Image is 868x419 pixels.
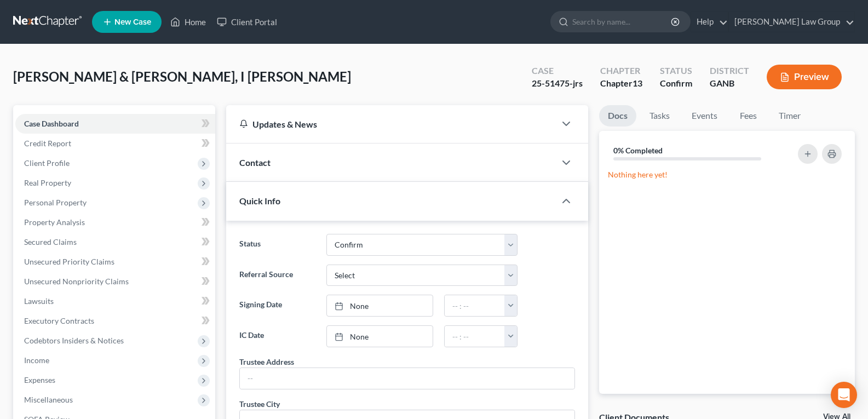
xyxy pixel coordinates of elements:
span: Unsecured Priority Claims [24,257,114,266]
a: Unsecured Priority Claims [15,252,215,272]
span: Miscellaneous [24,395,73,404]
a: Tasks [641,105,679,127]
div: District [710,65,749,77]
span: Executory Contracts [24,316,94,325]
div: Open Intercom Messenger [831,382,857,408]
a: Executory Contracts [15,311,215,331]
span: Lawsuits [24,296,54,306]
div: Chapter [600,65,642,77]
span: Codebtors Insiders & Notices [24,336,124,345]
label: Signing Date [234,295,320,317]
input: -- [240,368,574,389]
a: None [327,295,433,316]
input: Search by name... [572,12,672,32]
div: Trustee Address [239,356,294,368]
span: Credit Report [24,139,71,148]
a: Lawsuits [15,291,215,311]
a: Secured Claims [15,232,215,252]
a: Events [683,105,726,127]
a: Unsecured Nonpriority Claims [15,272,215,291]
a: Timer [770,105,809,127]
span: Income [24,355,49,365]
div: 25-51475-jrs [532,77,583,90]
span: Property Analysis [24,217,85,227]
input: -- : -- [445,326,505,347]
span: New Case [114,18,151,26]
div: Chapter [600,77,642,90]
button: Preview [767,65,842,89]
span: Contact [239,157,271,168]
label: IC Date [234,325,320,347]
span: Secured Claims [24,237,77,246]
span: Personal Property [24,198,87,207]
div: Trustee City [239,398,280,410]
div: Case [532,65,583,77]
strong: 0% Completed [613,146,663,155]
span: Expenses [24,375,55,384]
label: Referral Source [234,265,320,286]
span: [PERSON_NAME] & [PERSON_NAME], I [PERSON_NAME] [13,68,351,84]
a: Case Dashboard [15,114,215,134]
a: Credit Report [15,134,215,153]
a: Home [165,12,211,32]
span: Quick Info [239,196,280,206]
a: [PERSON_NAME] Law Group [729,12,854,32]
label: Status [234,234,320,256]
div: Updates & News [239,118,542,130]
a: Help [691,12,728,32]
a: Fees [731,105,766,127]
a: Client Portal [211,12,283,32]
a: Property Analysis [15,213,215,232]
span: 13 [633,78,642,88]
span: Unsecured Nonpriority Claims [24,277,129,286]
span: Real Property [24,178,71,187]
p: Nothing here yet! [608,169,846,180]
a: None [327,326,433,347]
span: Case Dashboard [24,119,79,128]
div: Confirm [660,77,692,90]
a: Docs [599,105,636,127]
div: GANB [710,77,749,90]
input: -- : -- [445,295,505,316]
div: Status [660,65,692,77]
span: Client Profile [24,158,70,168]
